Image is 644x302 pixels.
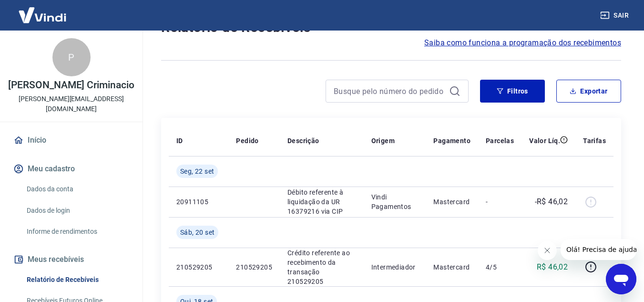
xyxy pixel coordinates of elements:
iframe: Mensagem da empresa [561,239,636,260]
p: Intermediador [371,262,419,272]
a: Informe de rendimentos [23,222,131,241]
a: Dados de login [23,201,131,220]
span: Sáb, 20 set [180,228,215,237]
p: [PERSON_NAME] Criminacio [8,80,134,90]
input: Busque pelo número do pedido [334,84,445,98]
p: Parcelas [486,136,514,146]
a: Saiba como funciona a programação dos recebimentos [424,37,621,49]
p: [PERSON_NAME][EMAIL_ADDRESS][DOMAIN_NAME] [8,94,135,114]
a: Relatório de Recebíveis [23,270,131,290]
button: Sair [598,7,633,24]
a: Dados da conta [23,179,131,199]
p: 210529205 [176,262,221,272]
p: Débito referente à liquidação da UR 16379216 via CIP [287,187,356,216]
div: P [52,38,91,76]
p: Descrição [287,136,319,146]
span: Olá! Precisa de ajuda? [6,7,80,14]
p: 4/5 [486,262,514,272]
p: Pagamento [433,136,470,146]
button: Meus recebíveis [11,249,131,270]
button: Meu cadastro [11,158,131,179]
p: Vindi Pagamentos [371,192,419,211]
p: Crédito referente ao recebimento da transação 210529205 [287,248,356,286]
p: Tarifas [583,136,606,146]
button: Exportar [556,80,621,103]
button: Filtros [480,80,545,103]
p: 210529205 [236,262,272,272]
p: Mastercard [433,197,470,207]
p: Valor Líq. [529,136,560,146]
span: Seg, 22 set [180,167,214,176]
p: Mastercard [433,262,470,272]
p: ID [176,136,183,146]
p: Origem [371,136,395,146]
p: -R$ 46,02 [535,196,568,208]
p: 20911105 [176,197,221,207]
p: R$ 46,02 [537,261,568,273]
p: Pedido [236,136,258,146]
a: Início [11,130,131,151]
img: Vindi [11,0,73,30]
p: - [486,197,514,207]
iframe: Fechar mensagem [538,241,557,260]
iframe: Botão para abrir a janela de mensagens [606,264,636,294]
